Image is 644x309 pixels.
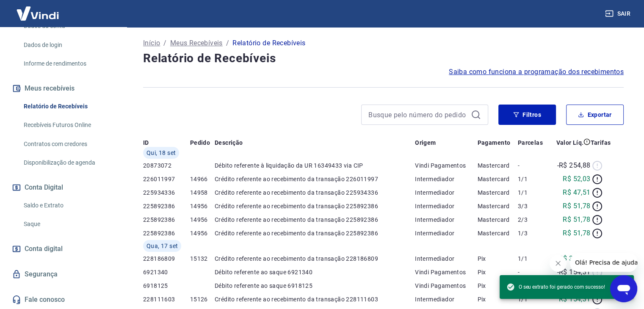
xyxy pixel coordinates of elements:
p: 1/1 [518,175,549,183]
p: Mastercard [478,161,518,170]
p: 1/1 [518,188,549,197]
p: Crédito referente ao recebimento da transação 226011997 [215,175,415,183]
p: Pix [478,254,518,263]
p: Mastercard [478,202,518,210]
p: Crédito referente ao recebimento da transação 228186809 [215,254,415,263]
a: Disponibilização de agenda [20,154,116,171]
p: ID [143,138,149,147]
p: Vindi Pagamentos [415,161,478,170]
p: -R$ 154,31 [557,267,590,277]
p: 225892386 [143,229,190,237]
p: 15126 [190,295,215,303]
button: Sair [603,6,634,22]
button: Conta Digital [10,178,116,197]
a: Conta digital [10,240,116,258]
p: 228111603 [143,295,190,303]
p: 228186809 [143,254,190,263]
p: 226011997 [143,175,190,183]
p: 225892386 [143,215,190,224]
p: Intermediador [415,215,478,224]
p: 14958 [190,188,215,197]
p: R$ 51,78 [563,201,590,211]
p: Origem [415,138,436,147]
p: Vindi Pagamentos [415,268,478,276]
img: Vindi [10,0,65,26]
p: 225892386 [143,202,190,210]
iframe: Fechar mensagem [550,255,567,272]
p: Intermediador [415,188,478,197]
h4: Relatório de Recebíveis [143,50,624,67]
p: / [163,38,166,48]
p: 14956 [190,202,215,210]
p: Tarifas [590,138,611,147]
p: 14956 [190,215,215,224]
p: 15132 [190,254,215,263]
p: / [226,38,229,48]
a: Contratos com credores [20,135,116,153]
p: Pix [478,295,518,303]
button: Filtros [498,105,556,125]
p: - [518,161,549,170]
p: 14966 [190,175,215,183]
p: R$ 47,51 [563,188,590,198]
p: Débito referente ao saque 6921340 [215,268,415,276]
p: Crédito referente ao recebimento da transação 225892386 [215,229,415,237]
p: 1/3 [518,229,549,237]
a: Fale conosco [10,290,116,309]
a: Saiba como funciona a programação dos recebimentos [449,67,624,77]
p: R$ 52,03 [563,174,590,184]
p: Pagamento [478,138,511,147]
span: Qua, 17 set [146,242,178,250]
p: Intermediador [415,229,478,237]
p: 1/1 [518,254,549,263]
p: 20873072 [143,161,190,170]
p: Pix [478,268,518,276]
a: Informe de rendimentos [20,55,116,72]
a: Segurança [10,265,116,284]
button: Meus recebíveis [10,79,116,98]
p: 225934336 [143,188,190,197]
p: Intermediador [415,295,478,303]
input: Busque pelo número do pedido [368,108,467,121]
p: 14956 [190,229,215,237]
p: Vindi Pagamentos [415,281,478,290]
span: Conta digital [25,243,63,255]
a: Relatório de Recebíveis [20,98,116,115]
p: 1/1 [518,295,549,303]
iframe: Mensagem da empresa [570,253,637,272]
p: Relatório de Recebíveis [232,38,305,48]
a: Recebíveis Futuros Online [20,116,116,134]
p: Intermediador [415,202,478,210]
p: Valor Líq. [556,138,583,147]
p: Débito referente à liquidação da UR 16349433 via CIP [215,161,415,170]
p: 2/3 [518,215,549,224]
p: R$ 154,31 [559,294,591,304]
iframe: Botão para abrir a janela de mensagens [610,275,637,302]
a: Saque [20,215,116,233]
p: R$ 51,78 [563,228,590,238]
span: Qui, 18 set [146,149,176,157]
p: Intermediador [415,175,478,183]
p: Crédito referente ao recebimento da transação 225892386 [215,215,415,224]
a: Dados de login [20,36,116,54]
p: Pedido [190,138,210,147]
p: R$ 51,78 [563,215,590,225]
p: Descrição [215,138,243,147]
a: Meus Recebíveis [170,38,223,48]
a: Início [143,38,160,48]
p: Pix [478,281,518,290]
p: Crédito referente ao recebimento da transação 228111603 [215,295,415,303]
p: Mastercard [478,229,518,237]
span: O seu extrato foi gerado com sucesso! [506,283,605,291]
p: 6921340 [143,268,190,276]
p: Parcelas [518,138,543,147]
button: Exportar [566,105,624,125]
p: - [518,268,549,276]
p: 6918125 [143,281,190,290]
p: -R$ 254,88 [557,160,590,171]
p: Mastercard [478,188,518,197]
p: Mastercard [478,175,518,183]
